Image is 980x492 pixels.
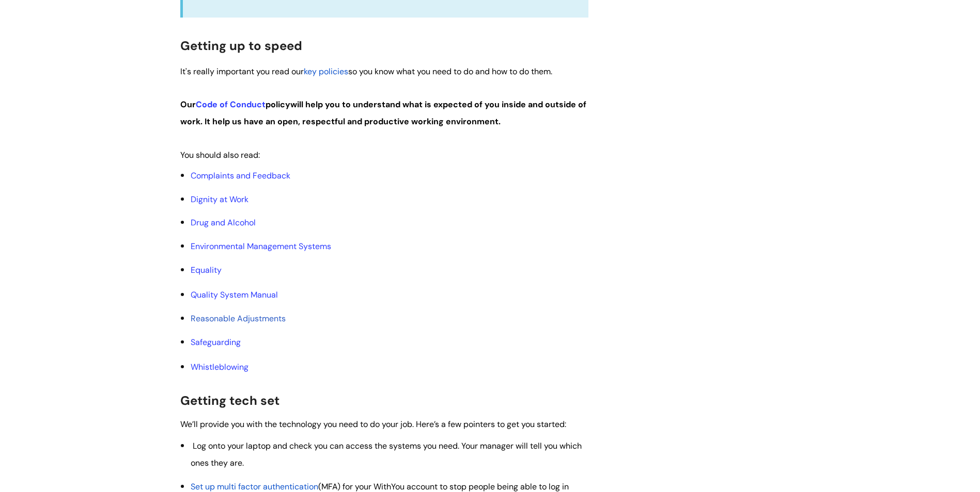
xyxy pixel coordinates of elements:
[180,99,196,110] strong: Our
[304,66,348,77] a: key policies
[348,66,552,77] span: so you know what you need to do and how to do them.
[180,99,586,126] span: will help you to understand what is expected of you inside and outside of work. It help us have a...
[191,241,331,252] a: Environmental Management Systems
[191,313,286,324] a: Reasonable Adjustments
[196,99,266,110] a: Code of Conduct
[180,38,302,54] span: Getting up to speed
[180,66,304,77] span: It's really important you read our
[180,99,586,126] strong: policy
[191,217,256,228] a: Drug and Alcohol
[191,481,318,492] a: Set up multi factor authentication
[180,419,566,430] span: We’ll provide you with the technology you need to do your job. Here’s a few pointers to get you s...
[191,265,222,275] a: Equality
[191,289,278,300] a: Quality System Manual
[180,392,279,408] span: Getting tech set
[191,337,241,348] a: Safeguarding
[191,440,582,468] span: Log onto your laptop and check you can access the systems you need. Your manager will tell you wh...
[180,150,260,160] span: You should also read:
[191,194,248,205] a: Dignity at Work
[191,362,248,372] a: Whistleblowing
[191,170,290,181] a: Complaints and Feedback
